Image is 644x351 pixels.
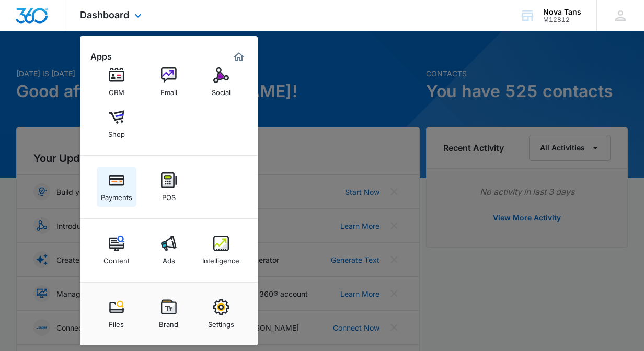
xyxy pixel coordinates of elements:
div: Ads [163,251,175,265]
a: CRM [97,62,136,102]
a: Payments [97,167,136,207]
a: Files [97,294,136,334]
div: Payments [101,188,132,202]
a: Marketing 360® Dashboard [231,49,247,65]
a: Brand [149,294,189,334]
div: account name [543,8,581,16]
div: Social [212,83,231,97]
div: Email [160,83,177,97]
a: Email [149,62,189,102]
div: account id [543,16,581,24]
a: Intelligence [201,230,241,270]
div: Content [103,251,130,265]
a: Social [201,62,241,102]
div: Settings [208,315,234,329]
div: Brand [159,315,178,329]
span: Dashboard [80,9,129,20]
div: POS [162,188,176,202]
a: POS [149,167,189,207]
div: Files [109,315,124,329]
div: Shop [108,125,125,138]
a: Settings [201,294,241,334]
h2: Apps [90,52,112,62]
div: CRM [109,83,124,97]
a: Shop [97,104,136,144]
a: Content [97,230,136,270]
div: Intelligence [202,251,239,265]
a: Ads [149,230,189,270]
